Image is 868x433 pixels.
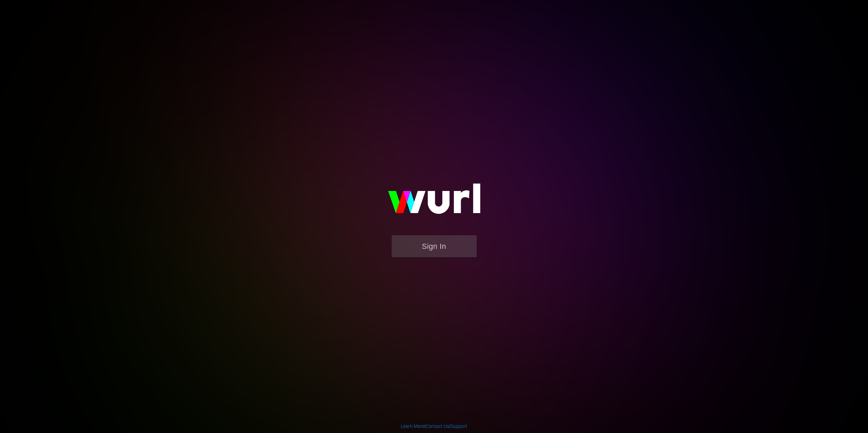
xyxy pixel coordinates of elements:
img: wurl-logo-on-black-223613ac3d8ba8fe6dc639794a292ebdb59501304c7dfd60c99c58986ef67473.svg [366,169,502,235]
a: Learn More [401,423,425,429]
button: Sign In [392,235,477,257]
a: Contact Us [426,423,449,429]
div: | | [401,423,467,430]
a: Support [450,423,467,429]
